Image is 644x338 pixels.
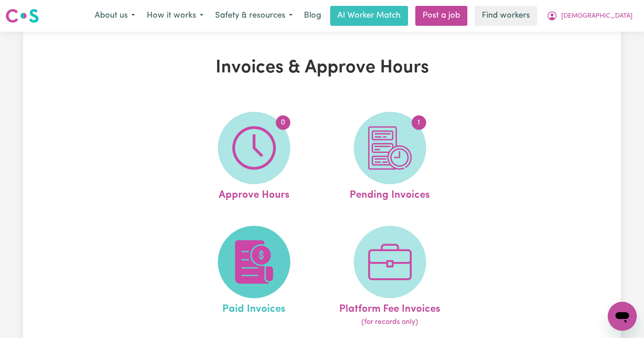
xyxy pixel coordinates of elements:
[276,115,290,130] span: 0
[608,302,637,331] iframe: Button to launch messaging window
[219,184,289,203] span: Approve Hours
[128,57,516,79] h1: Invoices & Approve Hours
[412,115,426,130] span: 1
[325,112,455,203] a: Pending Invoices
[5,8,39,24] img: Careseekers logo
[325,226,455,328] a: Platform Fee Invoices(for records only)
[298,6,327,26] a: Blog
[141,6,209,25] button: How it works
[561,11,633,21] span: [DEMOGRAPHIC_DATA]
[89,6,141,25] button: About us
[209,6,298,25] button: Safety & resources
[541,6,639,25] button: My Account
[475,6,537,26] a: Find workers
[5,5,39,26] a: Careseekers logo
[189,226,319,328] a: Paid Invoices
[350,184,430,203] span: Pending Invoices
[339,298,440,317] span: Platform Fee Invoices
[189,112,319,203] a: Approve Hours
[222,298,285,317] span: Paid Invoices
[330,6,408,26] a: AI Worker Match
[361,317,418,328] span: (for records only)
[415,6,467,26] a: Post a job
